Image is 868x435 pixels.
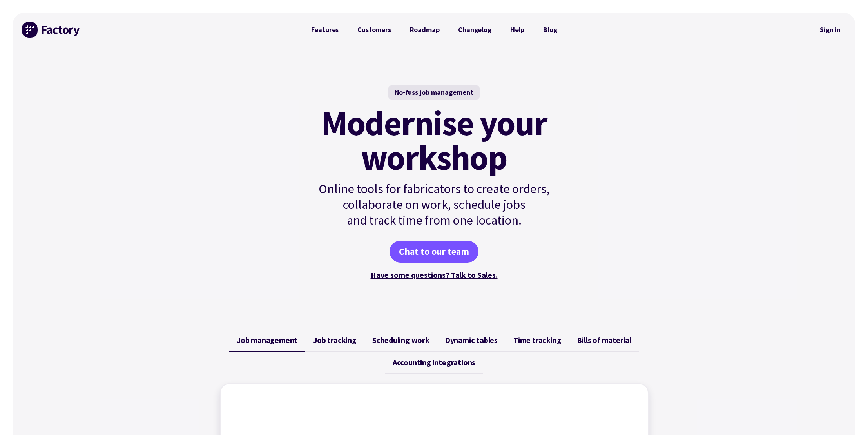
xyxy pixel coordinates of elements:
a: Chat to our team [390,241,478,263]
span: Accounting integrations [393,358,475,367]
span: Scheduling work [372,335,429,345]
img: Factory [22,22,81,38]
span: Bills of material [577,335,631,345]
a: Help [501,22,534,38]
a: Changelog [449,22,500,38]
nav: Primary Navigation [302,22,567,38]
span: Dynamic tables [445,335,498,345]
a: Customers [348,22,400,38]
nav: Secondary Navigation [814,21,846,39]
a: Features [302,22,348,38]
span: Time tracking [513,335,561,345]
p: Online tools for fabricators to create orders, collaborate on work, schedule jobs and track time ... [302,181,567,228]
a: Sign in [814,21,846,39]
a: Have some questions? Talk to Sales. [371,270,498,280]
a: Roadmap [400,22,449,38]
div: No-fuss job management [388,85,480,100]
span: Job tracking [313,335,357,345]
span: Job management [237,335,297,345]
mark: Modernise your workshop [321,106,547,175]
a: Blog [534,22,566,38]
